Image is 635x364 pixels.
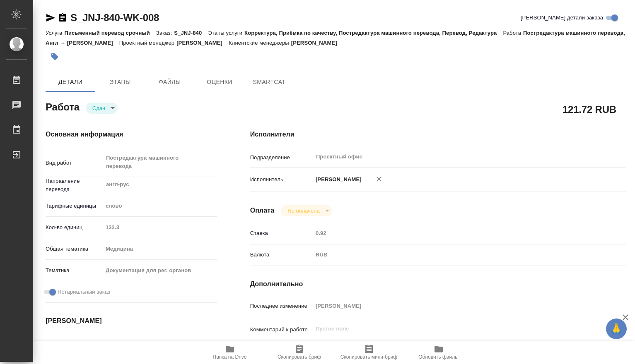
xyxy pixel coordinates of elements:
[313,300,594,312] input: Пустое поле
[521,14,603,22] span: [PERSON_NAME] детали заказа
[46,339,103,347] p: Дата начала работ
[229,40,291,46] p: Клиентские менеджеры
[418,354,459,360] span: Обновить файлы
[119,40,176,46] p: Проектный менеджер
[46,177,103,194] p: Направление перевода
[103,199,217,213] div: слово
[86,103,118,114] div: Сдан
[51,77,90,87] span: Детали
[249,77,289,87] span: SmartCat
[250,279,626,289] h4: Дополнительно
[370,170,388,188] button: Удалить исполнителя
[46,13,56,23] button: Скопировать ссылку для ЯМессенджера
[285,207,322,214] button: Не оплачена
[609,320,623,338] span: 🙏
[313,248,594,262] div: RUB
[250,206,275,216] h4: Оплата
[244,30,503,36] p: Корректура, Приёмка по качеству, Постредактура машинного перевода, Перевод, Редактура
[90,105,108,112] button: Сдан
[606,318,627,339] button: 🙏
[278,354,321,360] span: Скопировать бриф
[156,30,174,36] p: Заказ:
[103,242,217,256] div: Медицина
[313,175,362,184] p: [PERSON_NAME]
[46,245,103,253] p: Общая тематика
[103,337,175,349] input: Пустое поле
[340,354,397,360] span: Скопировать мини-бриф
[313,227,594,239] input: Пустое поле
[250,251,313,259] p: Валюта
[213,354,247,360] span: Папка на Drive
[103,221,217,233] input: Пустое поле
[503,30,523,36] p: Работа
[334,341,404,364] button: Скопировать мини-бриф
[46,266,103,275] p: Тематика
[46,316,217,326] h4: [PERSON_NAME]
[46,129,217,139] h4: Основная информация
[100,77,140,87] span: Этапы
[200,77,239,87] span: Оценки
[563,102,616,116] h2: 121.72 RUB
[103,263,217,278] div: Документация для рег. органов
[291,40,343,46] p: [PERSON_NAME]
[265,341,334,364] button: Скопировать бриф
[250,175,313,184] p: Исполнитель
[208,30,244,36] p: Этапы услуги
[250,129,626,139] h4: Исполнители
[176,40,229,46] p: [PERSON_NAME]
[195,341,265,364] button: Папка на Drive
[174,30,208,36] p: S_JNJ-840
[281,205,332,216] div: Сдан
[46,99,80,114] h2: Работа
[46,202,103,210] p: Тарифные единицы
[46,159,103,167] p: Вид работ
[58,13,68,23] button: Скопировать ссылку
[64,30,156,36] p: Письменный перевод срочный
[46,223,103,232] p: Кол-во единиц
[250,326,313,334] p: Комментарий к работе
[250,229,313,237] p: Ставка
[250,302,313,310] p: Последнее изменение
[150,77,190,87] span: Файлы
[70,12,159,23] a: S_JNJ-840-WK-008
[46,30,64,36] p: Услуга
[58,288,110,296] span: Нотариальный заказ
[250,153,313,162] p: Подразделение
[404,341,473,364] button: Обновить файлы
[46,48,64,66] button: Добавить тэг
